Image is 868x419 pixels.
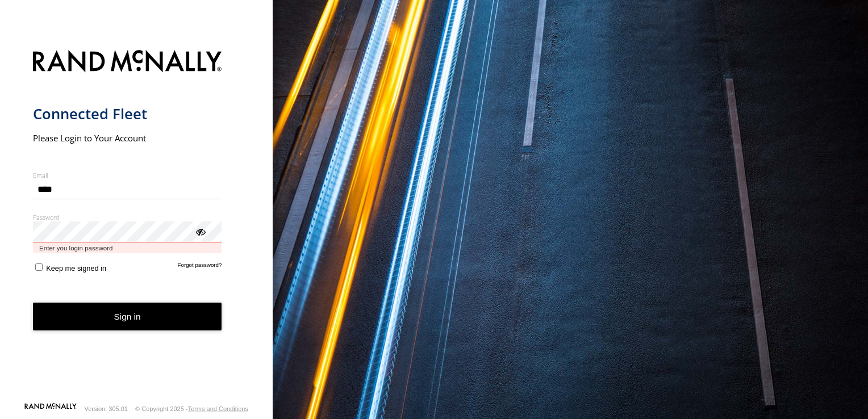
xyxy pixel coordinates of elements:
label: Password [33,213,222,221]
a: Visit our Website [24,403,77,414]
h1: Connected Fleet [33,104,222,123]
span: Enter you login password [33,242,222,253]
div: © Copyright 2025 - [135,405,248,412]
label: Email [33,171,222,179]
a: Terms and Conditions [188,405,248,412]
h2: Please Login to Your Account [33,132,222,144]
input: Keep me signed in [35,263,43,271]
div: Version: 305.01 [85,405,128,412]
button: Sign in [33,303,222,330]
a: Forgot password? [178,262,222,273]
form: main [33,43,240,402]
img: Rand McNally [33,48,222,77]
span: Keep me signed in [46,264,106,273]
div: ViewPassword [194,225,206,237]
